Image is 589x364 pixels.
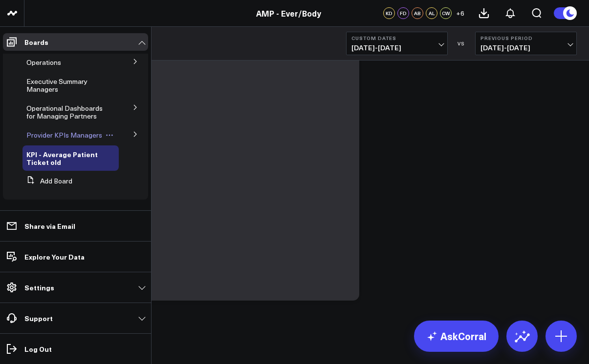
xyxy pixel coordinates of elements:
span: Provider KPIs Managers [26,130,102,140]
a: Executive Summary Managers [26,78,107,93]
span: KPI - Average Patient Ticket old [26,149,98,167]
div: CW [440,7,452,19]
a: Provider KPIs Managers [26,131,102,139]
span: Executive Summary Managers [26,77,87,94]
a: KPI - Average Patient Ticket old [26,150,108,166]
a: Operational Dashboards for Managing Partners [26,104,110,120]
div: AB [412,7,423,19]
p: Support [24,314,53,322]
a: AMP - Ever/Body [256,8,321,19]
button: Custom Dates[DATE]-[DATE] [346,32,448,55]
b: Custom Dates [351,35,442,41]
a: Log Out [3,340,148,358]
span: [DATE] - [DATE] [351,44,442,52]
a: AskCorral [414,321,499,352]
p: Log Out [24,345,52,353]
p: Explore Your Data [24,253,85,261]
span: [DATE] - [DATE] [480,44,571,52]
span: + 6 [456,10,464,17]
div: KD [383,7,395,19]
div: AL [426,7,437,19]
button: Add Board [22,172,72,190]
button: +6 [454,7,466,19]
p: Settings [24,283,54,291]
b: Previous Period [480,35,571,41]
div: VS [453,40,470,46]
button: Previous Period[DATE]-[DATE] [475,32,577,55]
a: Operations [26,59,61,66]
span: Operations [26,58,61,67]
span: Operational Dashboards for Managing Partners [26,103,103,121]
div: FD [397,7,409,19]
p: Boards [24,38,48,46]
p: Share via Email [24,222,75,230]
